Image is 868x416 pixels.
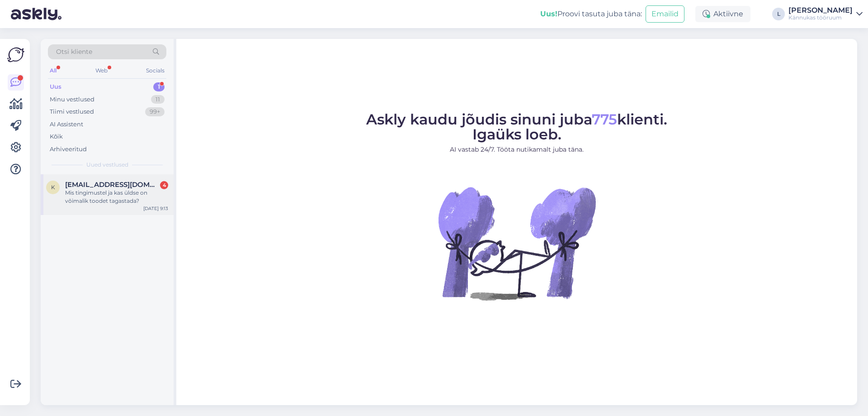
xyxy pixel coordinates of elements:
[50,82,61,91] div: Uus
[366,145,667,154] p: AI vastab 24/7. Tööta nutikamalt juba täna.
[50,145,87,154] div: Arhiveeritud
[366,110,667,143] span: Askly kaudu jõudis sinuni juba klienti. Igaüks loeb.
[51,184,55,191] span: k
[788,7,863,21] a: [PERSON_NAME]Kännukas tööruum
[695,6,750,22] div: Aktiivne
[145,107,165,116] div: 99+
[48,65,58,77] div: All
[65,181,159,189] span: kaia.kirsimagi@gmail.com
[160,181,168,189] div: 4
[788,7,853,14] div: [PERSON_NAME]
[151,95,165,104] div: 11
[94,65,109,77] div: Web
[540,10,557,18] b: Uus!
[144,65,166,77] div: Socials
[153,82,165,91] div: 1
[56,47,92,57] span: Otsi kliente
[50,120,83,129] div: AI Assistent
[50,107,94,116] div: Tiimi vestlused
[50,132,63,141] div: Kõik
[435,162,598,325] img: No Chat active
[86,161,128,169] span: Uued vestlused
[65,189,168,205] div: Mis tingimustel ja kas üldse on võimalik toodet tagastada?
[646,5,684,23] button: Emailid
[7,46,24,63] img: Askly Logo
[788,14,853,21] div: Kännukas tööruum
[143,205,168,212] div: [DATE] 9:13
[540,9,642,19] div: Proovi tasuta juba täna:
[50,95,94,104] div: Minu vestlused
[772,8,785,20] div: L
[592,110,617,128] span: 775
